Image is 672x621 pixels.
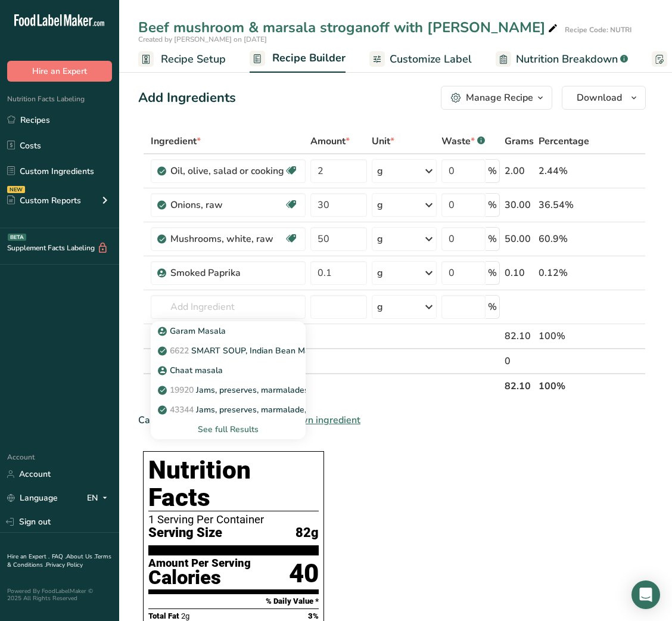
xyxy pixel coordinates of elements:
[377,232,383,246] div: g
[562,86,646,110] button: Download
[170,198,284,212] div: Onions, raw
[441,134,485,148] div: Waste
[536,373,592,398] th: 100%
[151,321,306,341] a: Garam Masala
[565,24,631,35] div: Recipe Code: NUTRI
[151,134,201,148] span: Ingredient
[151,295,306,319] input: Add Ingredient
[148,457,319,511] h1: Nutrition Facts
[377,198,383,212] div: g
[310,134,350,148] span: Amount
[7,552,49,561] a: Hire an Expert .
[289,558,319,589] div: 40
[505,164,534,178] div: 2.00
[148,569,251,586] div: Calories
[505,198,534,212] div: 30.00
[7,588,112,602] div: Powered By FoodLabelMaker © 2025 All Rights Reserved
[7,186,25,193] div: NEW
[369,46,472,73] a: Customize Label
[148,594,319,608] section: % Daily Value *
[505,232,534,246] div: 50.00
[170,266,298,280] div: Smoked Paprika
[377,300,383,314] div: g
[441,86,552,110] button: Manage Recipe
[160,325,226,337] p: Garam Masala
[539,164,589,178] div: 2.44%
[148,373,502,398] th: Net Totals
[138,35,267,44] span: Created by [PERSON_NAME] on [DATE]
[170,404,194,415] span: 43344
[390,51,472,67] span: Customize Label
[151,420,306,439] div: See full Results
[539,266,589,280] div: 0.12%
[160,344,326,357] p: SMART SOUP, Indian Bean Masala
[160,423,296,436] div: See full Results
[7,194,81,207] div: Custom Reports
[138,88,236,108] div: Add Ingredients
[631,580,660,609] div: Open Intercom Messenger
[295,526,319,541] span: 82g
[170,345,189,356] span: 6622
[539,329,589,343] div: 100%
[496,46,628,73] a: Nutrition Breakdown
[7,552,111,569] a: Terms & Conditions .
[502,373,536,398] th: 82.10
[505,266,534,280] div: 0.10
[161,51,226,67] span: Recipe Setup
[148,514,319,526] div: 1 Serving Per Container
[151,341,306,361] a: 6622SMART SOUP, Indian Bean Masala
[170,164,284,178] div: Oil, olive, salad or cooking
[46,561,83,569] a: Privacy Policy
[539,198,589,212] div: 36.54%
[377,266,383,280] div: g
[253,413,360,427] span: Add your own ingredient
[148,558,251,569] div: Amount Per Serving
[308,611,319,620] span: 3%
[160,364,223,377] p: Chaat masala
[516,51,618,67] span: Nutrition Breakdown
[170,384,194,396] span: 19920
[539,134,589,148] span: Percentage
[7,488,58,508] a: Language
[539,232,589,246] div: 60.9%
[148,526,222,541] span: Serving Size
[138,46,226,73] a: Recipe Setup
[148,611,179,620] span: Total Fat
[160,384,412,396] p: Jams, preserves, marmalades, sweetened with fruit juice
[372,134,394,148] span: Unit
[7,61,112,82] button: Hire an Expert
[151,400,306,420] a: 43344Jams, preserves, marmalade, reduced sugar
[170,232,284,246] div: Mushrooms, white, raw
[138,413,646,427] div: Can't find your ingredient?
[577,91,622,105] span: Download
[466,91,533,105] div: Manage Recipe
[505,329,534,343] div: 82.10
[250,45,346,73] a: Recipe Builder
[377,164,383,178] div: g
[272,50,346,66] span: Recipe Builder
[8,234,26,241] div: BETA
[151,361,306,380] a: Chaat masala
[52,552,66,561] a: FAQ .
[505,134,534,148] span: Grams
[160,403,363,416] p: Jams, preserves, marmalade, reduced sugar
[181,611,189,620] span: 2g
[87,491,112,505] div: EN
[66,552,95,561] a: About Us .
[138,17,560,38] div: Beef mushroom & marsala stroganoff with [PERSON_NAME]
[505,354,534,368] div: 0
[151,380,306,400] a: 19920Jams, preserves, marmalades, sweetened with fruit juice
